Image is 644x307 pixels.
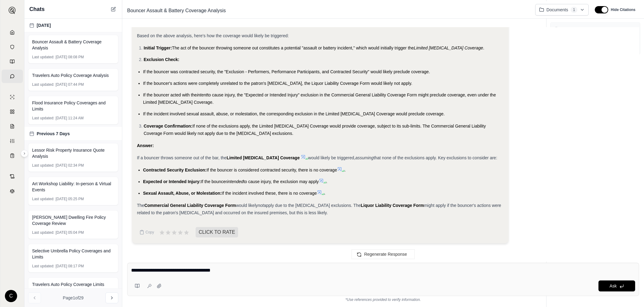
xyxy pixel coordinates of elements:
span: Last updated: [32,55,54,60]
span: . [344,168,346,172]
span: Contracted Security Exclusion: [143,168,207,172]
a: Legal Search Engine [2,184,23,198]
span: Travelers Auto Policy Coverage Analysis [32,72,109,78]
span: If the bouncer's actions were completely unrelated to the patron's [MEDICAL_DATA], the Liquor Lia... [143,81,412,86]
img: Expand sidebar [9,7,16,14]
div: Edit Title [125,6,530,16]
span: [DATE] 08:08 PM [56,55,84,60]
span: Last updated: [32,82,54,87]
button: Copy [137,226,156,238]
span: [PERSON_NAME] Dwelling Fire Policy Coverage Review [32,214,114,226]
span: would likely [236,203,258,208]
span: If the bouncer [201,179,227,184]
a: Prompt Library [2,55,23,68]
a: Custom Report [2,134,23,148]
span: Regenerate Response [364,252,407,257]
span: might apply if the bouncer's actions were related to the patron's [MEDICAL_DATA] and occurred on ... [137,203,501,215]
strong: Limited [MEDICAL_DATA] Coverage [226,155,300,160]
span: Coverage Confirmation: [144,124,192,128]
span: If the incident involved these, there is no coverage [222,191,317,196]
strong: Liquor Liability Coverage Form [361,203,424,208]
span: Hide Citations [611,7,635,12]
span: Based on the above analysis, here's how the coverage would likely be triggered: [137,33,289,38]
button: Regenerate Response [351,249,414,259]
span: Expected or Intended Injury: [143,179,201,184]
span: If a bouncer throws someone out of the bar, the [137,155,226,160]
span: Previous 7 Days [37,131,70,137]
div: *Use references provided to verify information. [127,296,639,302]
span: to cause injury, the "Expected or Intended Injury" exclusion in the Commercial General Liability ... [143,92,496,105]
span: Documents [546,7,568,13]
span: [DATE] 07:44 PM [56,82,84,87]
a: Home [2,26,23,39]
span: Last updated: [32,264,54,269]
strong: Answer: [137,143,154,148]
span: Last updated: [32,116,54,121]
span: would likely be triggered, [308,155,355,160]
a: Contract Analysis [2,170,23,183]
a: Documents Vault [2,40,23,54]
span: [DATE] 05:25 PM [56,197,84,201]
span: Sexual Assault, Abuse, or Molestation: [143,191,222,196]
em: assuming [355,155,374,160]
span: Initial Trigger: [144,45,172,50]
span: . [324,191,326,196]
em: not [258,203,263,208]
button: Expand sidebar [6,4,18,16]
div: C [5,290,17,302]
span: 1 [571,7,578,13]
span: If none of the exclusions apply, the Limited [MEDICAL_DATA] Coverage would provide coverage, subj... [144,124,486,136]
span: If the bouncer acted with the [143,92,197,97]
strong: Commercial General Liability Coverage Form [144,203,236,208]
a: Policy Comparisons [2,105,23,118]
span: . [483,45,484,50]
span: Page 1 of 29 [63,295,84,301]
a: Claim Coverage [2,120,23,133]
span: Last updated: [32,163,54,168]
span: If the bouncer is considered contracted security, there is no coverage [207,168,337,172]
span: Art Workshop Liability: In-person & Virtual Events [32,181,114,193]
a: Single Policy [2,90,23,104]
span: If the incident involved sexual assault, abuse, or molestation, the corresponding exclusion in th... [143,111,445,116]
button: Expand sidebar [21,150,28,157]
span: [DATE] [37,22,51,28]
span: intended [227,179,244,184]
a: Chat [2,70,23,83]
span: Selective Umbrella Policy Coverages and Limits [32,248,114,260]
button: Documents1 [535,4,589,16]
button: New Chat [110,5,117,13]
span: [DATE] 05:04 PM [56,230,84,235]
span: Last updated: [32,230,54,235]
span: The [137,203,144,208]
span: CLICK TO RATE [196,227,238,237]
button: Ask [598,280,635,291]
span: Limited [MEDICAL_DATA] Coverage [414,45,483,50]
span: [DATE] 08:17 PM [56,264,84,269]
span: intent [197,92,207,97]
span: Bouncer Assault & Battery Coverage Analysis [125,6,228,16]
span: Copy [145,230,154,235]
span: If the bouncer was contracted security, the "Exclusion - Performers, Performance Participants, an... [143,69,430,74]
span: Bouncer Assault & Battery Coverage Analysis [32,39,114,51]
span: Chats [29,5,45,13]
span: Ask [609,284,616,288]
a: Coverage Table [2,149,23,162]
span: [DATE] 11:24 AM [56,116,84,121]
span: Flood Insurance Policy Coverages and Limits [32,100,114,112]
span: Lessor Risk Property Insurance Quote Analysis [32,147,114,159]
span: apply due to the [MEDICAL_DATA] exclusions. The [264,203,361,208]
span: to cause injury, the exclusion may apply [243,179,318,184]
span: Last updated: [32,197,54,201]
span: Exclusion Check: [144,57,179,62]
span: [DATE] 02:34 PM [56,163,84,168]
span: that none of the exclusions apply. Key exclusions to consider are: [374,155,497,160]
span: . [326,179,327,184]
span: Travelers Auto Policy Coverage Limits Review [32,281,114,294]
span: The act of the bouncer throwing someone out constitutes a potential "assault or battery incident,... [172,45,414,50]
